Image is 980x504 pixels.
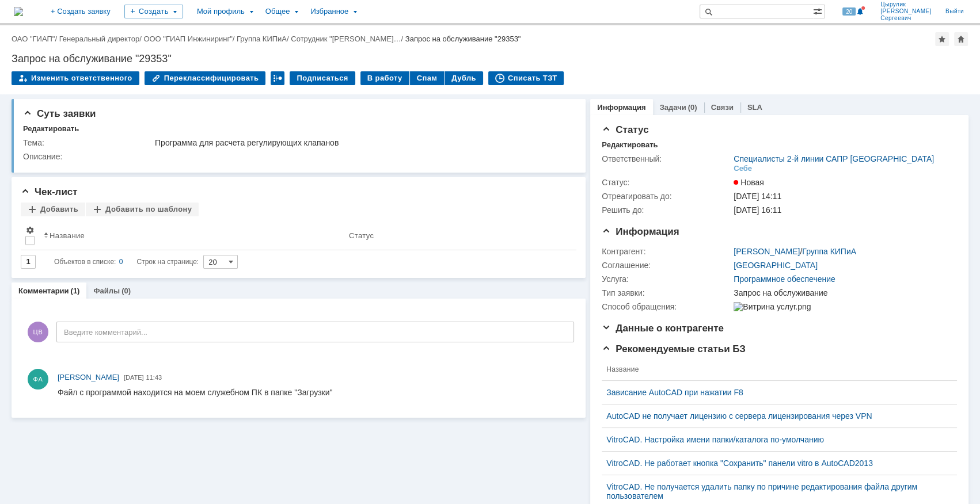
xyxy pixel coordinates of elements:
div: Работа с массовостью [271,71,284,85]
span: Объектов в списке: [54,258,116,266]
a: Связи [711,103,734,112]
div: Соглашение: [602,261,731,270]
span: 11:43 [146,374,162,381]
a: Зависание AutoCAD при нажатии F8 [606,388,943,397]
div: Описание: [23,152,571,161]
span: Настройки [25,226,35,235]
a: VitroCAD. Не работает кнопка "Сохранить" панели vitro в AutoCAD2013 [606,459,943,468]
th: Название [39,221,344,250]
span: Статус [602,124,648,135]
a: Комментарии [18,287,69,295]
div: Запрос на обслуживание [734,288,951,297]
span: Рекомендуемые статьи БЗ [602,343,746,354]
span: Цырулик [880,1,932,8]
div: Статус: [602,178,731,187]
span: Новая [734,178,764,187]
span: Данные о контрагенте [602,323,724,334]
a: ОАО "ГИАП" [12,35,55,43]
a: Задачи [660,103,686,112]
div: Создать [124,5,183,18]
a: Информация [597,103,645,112]
span: [DATE] 16:11 [734,205,781,215]
div: (1) [71,287,80,295]
div: / [291,35,405,43]
div: (0) [688,103,697,112]
div: Способ обращения: [602,302,731,311]
div: 0 [119,255,123,269]
div: Редактировать [602,140,658,150]
div: Отреагировать до: [602,192,731,201]
div: / [12,35,59,43]
a: SLA [747,103,762,112]
a: Генеральный директор [59,35,139,43]
span: Расширенный поиск [813,5,825,16]
div: / [143,35,237,43]
div: Тип заявки: [602,288,731,297]
span: 20 [842,7,856,16]
a: [GEOGRAPHIC_DATA] [734,261,818,270]
div: Запрос на обслуживание "29353" [12,53,968,64]
a: Файлы [93,287,120,295]
a: ООО "ГИАП Инжиниринг" [143,35,232,43]
a: Группа КИПиА [802,247,856,256]
span: Суть заявки [23,108,96,119]
th: Статус [344,221,567,250]
div: Услуга: [602,274,731,284]
div: Сделать домашней страницей [954,32,968,46]
div: (0) [121,287,131,295]
div: / [237,35,291,43]
div: Решить до: [602,205,731,215]
a: [PERSON_NAME] [58,372,119,383]
a: Группа КИПиА [237,35,287,43]
a: Специалисты 2-й линии САПР [GEOGRAPHIC_DATA] [734,154,934,163]
i: Строк на странице: [54,255,199,269]
span: Чек-лист [21,186,78,197]
img: Витрина услуг.png [734,302,811,311]
div: / [734,247,856,256]
div: Добавить в избранное [935,32,949,46]
div: Статус [349,231,374,240]
div: Запрос на обслуживание "29353" [405,35,521,43]
span: Сергеевич [880,15,932,22]
a: [PERSON_NAME] [734,247,800,256]
span: [DATE] [124,374,144,381]
a: Сотрудник "[PERSON_NAME]… [291,35,401,43]
a: VitroCAD. Не получается удалить папку по причине редактирования файла другим пользователем [606,482,943,501]
div: Редактировать [23,124,79,133]
span: ЦВ [28,322,48,342]
a: AutoCAD не получает лицензию с сервера лицензирования через VPN [606,411,943,421]
th: Название [602,358,948,381]
a: Перейти на домашнюю страницу [14,7,23,16]
div: Контрагент: [602,247,731,256]
div: / [59,35,144,43]
div: Тема: [23,138,153,147]
span: [DATE] 14:11 [734,192,781,201]
div: Ответственный: [602,154,731,163]
a: Программное обеспечение [734,274,835,284]
span: Информация [602,226,679,237]
div: Название [50,231,85,240]
a: VitroCAD. Настройка имени папки/каталога по-умолчанию [606,435,943,444]
div: Программа для расчета регулирующих клапанов [155,138,569,147]
div: Себе [734,164,752,173]
span: [PERSON_NAME] [880,8,932,15]
span: [PERSON_NAME] [58,373,119,381]
img: logo [14,7,23,16]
